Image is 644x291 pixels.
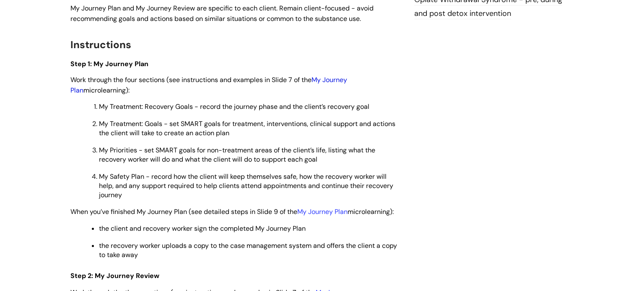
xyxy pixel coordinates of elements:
[99,146,375,164] span: My Priorities - set SMART goals for non-treatment areas of the client’s life, listing what the re...
[70,75,347,95] a: My Journey Plan
[70,59,148,68] span: Step 1: My Journey Plan
[99,241,397,259] span: the recovery worker uploads a copy to the case management system and offers the client a copy to ...
[99,119,395,137] span: My Treatment: Goals - set SMART goals for treatment, interventions, clinical support and actions ...
[70,271,159,280] span: Step 2: My Journey Review
[70,38,131,51] span: Instructions
[70,4,374,23] span: My Journey Plan and My Journey Review are specific to each client. Remain client-focused - avoid ...
[99,224,306,233] span: the client and recovery worker sign the completed My Journey Plan
[99,102,369,111] span: My Treatment: Recovery Goals - record the journey phase and the client’s recovery goal
[99,172,393,199] span: My Safety Plan - record how the client will keep themselves safe, how the recovery worker will he...
[70,75,347,95] span: Work through the four sections (see instructions and examples in Slide 7 of the microlearning):
[297,207,348,216] a: My Journey Plan
[70,207,394,216] span: When you’ve finished My Journey Plan (see detailed steps in Slide 9 of the microlearning):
